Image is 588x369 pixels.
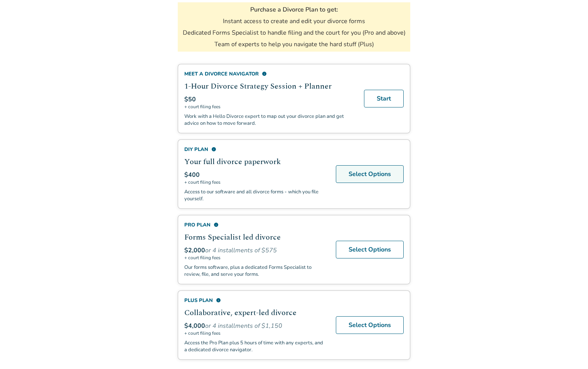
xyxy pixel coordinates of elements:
[223,17,365,25] li: Instant access to create and edit your divorce forms
[184,322,327,330] div: or 4 installments of $1,150
[211,147,216,152] span: info
[184,179,327,185] span: + court filing fees
[364,90,404,107] a: Start
[184,113,355,127] p: Work with a Hello Divorce expert to map out your divorce plan and get advice on how to move forward.
[184,264,327,278] p: Our forms software, plus a dedicated Forms Specialist to review, file, and serve your forms.
[184,95,196,104] span: $50
[184,322,205,330] span: $4,000
[549,332,588,369] iframe: Chat Widget
[184,297,327,304] div: Plus Plan
[184,81,355,92] h2: 1-Hour Divorce Strategy Session + Planner
[184,146,327,153] div: DIY Plan
[183,29,406,37] li: Dedicated Forms Specialist to handle filing and the court for you (Pro and above)
[184,171,200,179] span: $400
[184,231,327,243] h2: Forms Specialist led divorce
[184,339,327,353] p: Access the Pro Plan plus 5 hours of time with any experts, and a dedicated divorce navigator.
[336,316,404,334] a: Select Options
[184,70,355,77] div: Meet a divorce navigator
[262,71,267,76] span: info
[184,221,327,228] div: Pro Plan
[184,255,327,261] span: + court filing fees
[184,156,327,168] h2: Your full divorce paperwork
[184,246,205,255] span: $2,000
[184,307,327,319] h2: Collaborative, expert-led divorce
[214,222,219,227] span: info
[250,5,338,14] h3: Purchase a Divorce Plan to get:
[214,40,374,49] li: Team of experts to help you navigate the hard stuff (Plus)
[184,104,355,110] span: + court filing fees
[336,241,404,258] a: Select Options
[216,298,221,303] span: info
[184,188,327,202] p: Access to our software and all divorce forms - which you file yourself.
[336,165,404,183] a: Select Options
[184,246,327,255] div: or 4 installments of $575
[184,330,327,336] span: + court filing fees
